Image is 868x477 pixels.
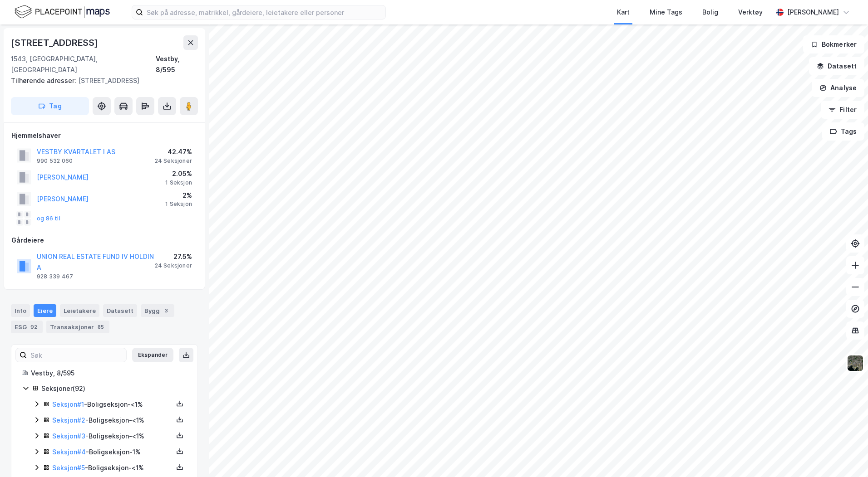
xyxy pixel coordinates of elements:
div: 2% [165,190,192,201]
div: - Boligseksjon - <1% [52,399,173,410]
div: Datasett [103,304,137,317]
button: Bokmerker [803,35,864,54]
div: Hjemmelshaver [11,130,197,141]
div: 24 Seksjoner [155,157,192,165]
div: ESG [11,321,43,333]
div: Leietakere [60,304,99,317]
div: Bolig [702,7,718,18]
button: Tag [11,97,89,115]
button: Analyse [812,79,864,97]
div: 27.5% [155,251,192,262]
a: Seksjon#3 [52,432,85,440]
div: Bygg [141,304,174,317]
div: 2.05% [165,168,192,179]
div: Info [11,304,30,317]
a: Seksjon#4 [52,448,86,456]
div: 42.47% [155,146,192,157]
button: Datasett [809,57,864,75]
div: Transaksjoner [46,321,109,333]
div: - Boligseksjon - <1% [52,431,173,442]
div: 990 532 060 [37,157,73,165]
div: 1543, [GEOGRAPHIC_DATA], [GEOGRAPHIC_DATA] [11,54,156,75]
div: Eiere [34,304,56,317]
div: 24 Seksjoner [155,262,192,269]
a: Seksjon#2 [52,416,85,424]
div: 928 339 467 [37,273,73,280]
a: Seksjon#1 [52,400,84,408]
div: - Boligseksjon - 1% [52,447,173,458]
button: Ekspander [132,348,173,362]
div: - Boligseksjon - <1% [52,462,173,473]
div: 92 [29,322,39,331]
div: Kontrollprogram for chat [823,433,868,477]
button: Filter [821,101,864,119]
div: 3 [162,306,171,315]
div: Mine Tags [650,7,682,18]
a: Seksjon#5 [52,464,85,472]
input: Søk [27,348,126,362]
div: Vestby, 8/595 [156,54,198,75]
div: [STREET_ADDRESS] [11,35,100,50]
img: 9k= [847,355,864,372]
button: Tags [822,122,864,141]
span: Tilhørende adresser: [11,77,78,84]
div: - Boligseksjon - <1% [52,415,173,426]
div: Gårdeiere [11,235,197,246]
div: [STREET_ADDRESS] [11,75,191,86]
div: Seksjoner ( 92 ) [41,383,187,394]
div: 85 [96,322,106,331]
div: Vestby, 8/595 [31,368,187,379]
div: Kart [617,7,630,18]
div: [PERSON_NAME] [787,7,839,18]
div: Verktøy [738,7,763,18]
div: 1 Seksjon [165,200,192,208]
input: Søk på adresse, matrikkel, gårdeiere, leietakere eller personer [143,5,385,19]
iframe: Chat Widget [823,433,868,477]
img: logo.f888ab2527a4732fd821a326f86c7f29.svg [15,4,110,20]
div: 1 Seksjon [165,179,192,186]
